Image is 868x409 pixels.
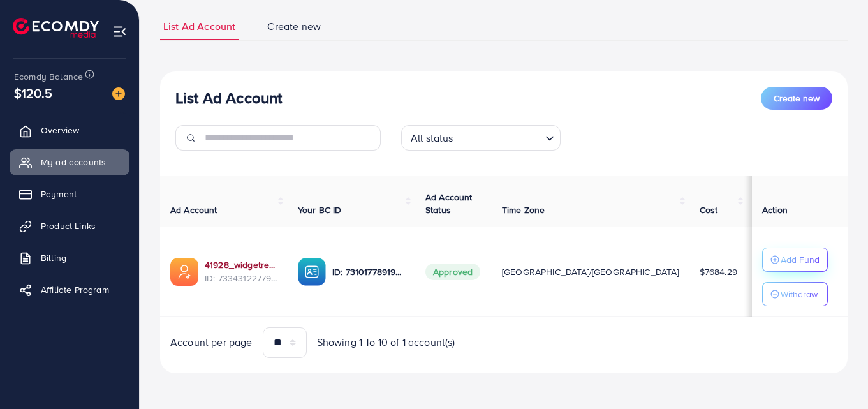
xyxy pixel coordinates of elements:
span: Showing 1 To 10 of 1 account(s) [317,335,455,350]
span: My ad accounts [41,156,106,168]
h3: List Ad Account [175,89,282,107]
img: menu [112,24,127,39]
span: Create new [267,19,321,34]
span: [GEOGRAPHIC_DATA]/[GEOGRAPHIC_DATA] [502,265,679,278]
a: Product Links [10,213,129,239]
button: Withdraw [762,282,828,306]
input: Search for option [457,126,540,147]
span: Cost [700,204,718,216]
span: Approved [425,264,480,280]
span: Ad Account [170,204,217,216]
img: ic-ads-acc.e4c84228.svg [170,258,198,286]
span: Ad Account Status [425,191,473,216]
span: $7684.29 [700,265,737,278]
a: My ad accounts [10,149,129,175]
span: Your BC ID [298,204,342,216]
img: logo [13,18,99,38]
img: ic-ba-acc.ded83a64.svg [298,258,326,286]
span: Payment [41,188,77,200]
a: Billing [10,245,129,271]
a: 41928_widgetrend_1707652682090 [205,258,277,271]
span: All status [408,129,456,147]
button: Create new [761,87,832,110]
img: image [112,87,125,100]
span: Ecomdy Balance [14,70,83,83]
iframe: Chat [814,352,858,399]
a: Overview [10,117,129,143]
span: Time Zone [502,204,545,216]
span: Product Links [41,219,96,232]
span: Action [762,204,788,216]
span: List Ad Account [163,19,235,34]
span: $120.5 [14,84,52,102]
a: Affiliate Program [10,277,129,302]
button: Add Fund [762,248,828,272]
p: Add Fund [781,252,820,267]
span: ID: 7334312277904097282 [205,272,277,285]
span: Affiliate Program [41,283,109,296]
p: ID: 7310177891982245890 [332,264,405,279]
a: Payment [10,181,129,207]
span: Account per page [170,335,253,350]
span: Create new [774,92,820,105]
p: Withdraw [781,286,818,302]
div: Search for option [401,125,561,151]
span: Overview [41,124,79,137]
div: <span class='underline'>41928_widgetrend_1707652682090</span></br>7334312277904097282 [205,258,277,285]
span: Billing [41,251,66,264]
